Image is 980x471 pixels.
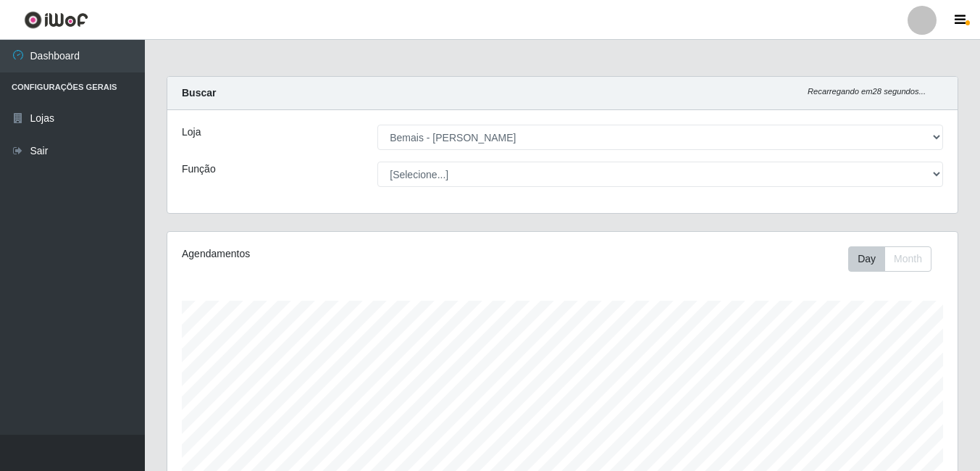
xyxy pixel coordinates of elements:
[182,87,216,99] strong: Buscar
[24,11,88,29] img: CoreUI Logo
[182,246,486,262] div: Agendamentos
[848,246,943,272] div: Toolbar with button groups
[808,87,926,96] i: Recarregando em 28 segundos...
[884,246,931,272] button: Month
[848,246,931,272] div: First group
[182,125,201,140] label: Loja
[848,246,885,272] button: Day
[182,162,216,177] label: Função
